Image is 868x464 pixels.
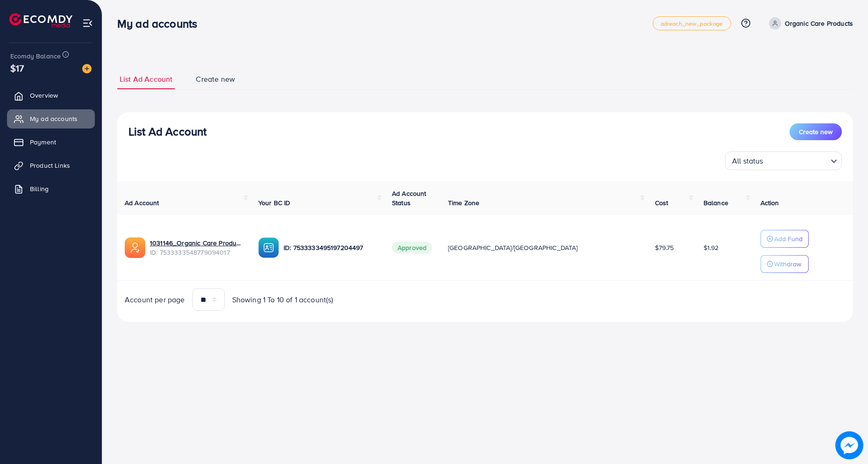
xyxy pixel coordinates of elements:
span: Balance [704,198,728,207]
img: menu [82,18,93,29]
button: Withdraw [761,255,809,273]
span: Create new [799,127,832,136]
span: $1.92 [704,243,719,252]
span: Cost [655,198,669,207]
a: My ad accounts [7,109,95,128]
span: Payment [30,137,56,147]
a: Organic Care Products [765,17,853,29]
span: $79.75 [655,243,674,252]
a: Billing [7,179,95,198]
a: 1031146_Organic Care Products_1753990938207 [150,238,243,248]
span: Ad Account [125,198,159,207]
img: image [835,431,863,459]
h3: List Ad Account [128,125,206,138]
a: adreach_new_package [653,16,731,30]
p: Add Fund [774,233,803,244]
span: All status [730,154,765,168]
button: Add Fund [761,230,809,248]
a: Overview [7,86,95,105]
span: Account per page [125,294,185,305]
img: logo [9,13,72,28]
span: ID: 7533333548779094017 [150,248,243,257]
span: Billing [30,184,49,193]
p: Withdraw [774,258,801,270]
img: ic-ba-acc.ded83a64.svg [258,237,279,258]
div: Search for option [725,151,842,170]
span: adreach_new_package [661,21,723,27]
p: Organic Care Products [785,18,853,29]
img: image [82,64,92,73]
span: Create new [196,74,235,85]
h3: My ad accounts [117,17,205,30]
span: Product Links [30,161,70,170]
span: Your BC ID [258,198,291,207]
span: $17 [10,61,24,75]
span: Ad Account Status [392,189,427,207]
a: Product Links [7,156,95,175]
span: Overview [30,91,58,100]
a: Payment [7,133,95,151]
span: Ecomdy Balance [10,51,61,61]
span: Time Zone [448,198,479,207]
span: Showing 1 To 10 of 1 account(s) [232,294,334,305]
img: ic-ads-acc.e4c84228.svg [125,237,145,258]
div: <span class='underline'>1031146_Organic Care Products_1753990938207</span></br>7533333548779094017 [150,238,243,257]
span: My ad accounts [30,114,78,123]
input: Search for option [766,152,827,168]
span: Approved [392,242,432,254]
p: ID: 7533333495197204497 [284,242,377,253]
button: Create new [790,123,842,140]
span: Action [761,198,779,207]
span: [GEOGRAPHIC_DATA]/[GEOGRAPHIC_DATA] [448,243,578,252]
span: List Ad Account [120,74,172,85]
